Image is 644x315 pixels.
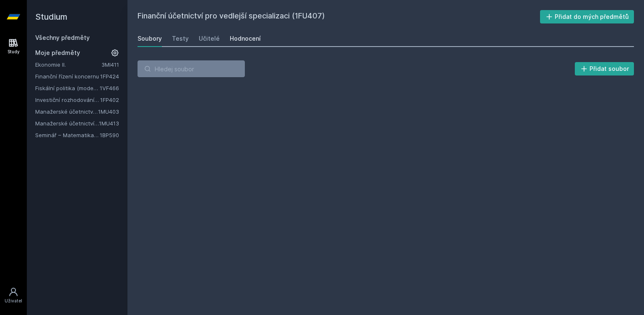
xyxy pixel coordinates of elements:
a: 1FP424 [100,73,119,80]
a: Testy [172,30,189,47]
a: Všechny předměty [35,34,90,41]
a: 1BP590 [100,132,119,138]
a: 3MI411 [101,61,119,68]
a: Učitelé [199,30,220,47]
a: Hodnocení [230,30,261,47]
button: Přidat do mých předmětů [540,10,634,23]
a: Finanční řízení koncernu [35,72,100,81]
a: Investiční rozhodování a dlouhodobé financování [35,96,100,104]
a: Fiskální politika (moderní trendy a případové studie) (anglicky) [35,84,100,92]
a: Seminář – Matematika pro finance [35,131,100,139]
h2: Finanční účetnictví pro vedlejší specializaci (1FU407) [138,10,540,23]
a: 1MU413 [99,120,119,127]
a: Uživatel [2,283,25,308]
div: Testy [172,34,189,43]
a: Ekonomie II. [35,60,101,69]
div: Soubory [138,34,162,43]
a: 1VF466 [100,85,119,91]
span: Moje předměty [35,49,80,57]
a: 1FP402 [100,96,119,103]
div: Hodnocení [230,34,261,43]
a: Soubory [138,30,162,47]
a: Study [2,34,25,59]
button: Přidat soubor [575,62,634,75]
a: 1MU403 [98,108,119,115]
div: Study [8,49,20,55]
a: Manažerské účetnictví pro vedlejší specializaci [35,119,99,128]
input: Hledej soubor [138,60,245,77]
a: Manažerské účetnictví II. [35,107,98,116]
div: Uživatel [5,298,22,304]
div: Učitelé [199,34,220,43]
